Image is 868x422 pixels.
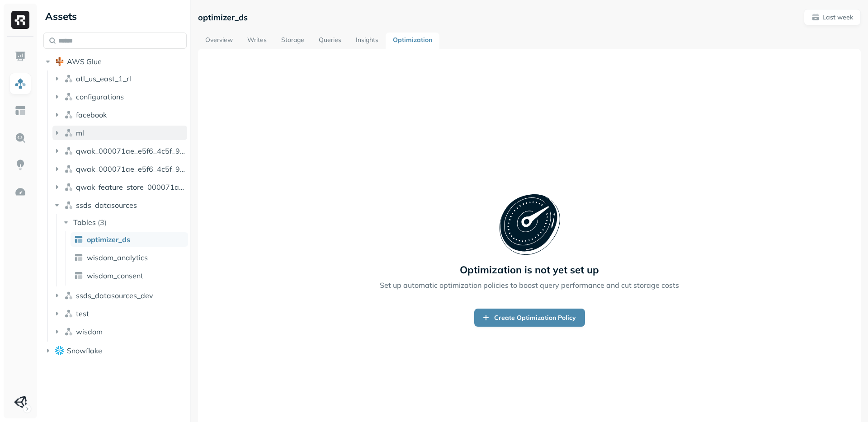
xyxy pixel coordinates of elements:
[52,108,187,122] button: facebook
[64,201,73,210] img: namespace
[67,346,102,355] span: Snowflake
[14,78,26,89] img: Assets
[460,263,599,276] p: Optimization is not yet set up
[52,144,187,158] button: qwak_000071ae_e5f6_4c5f_97ab_2b533d00d294_analytics_data
[52,71,187,86] button: atl_us_east_1_rl
[52,180,187,194] button: qwak_feature_store_000071ae_e5f6_4c5f_97ab_2b533d00d294
[386,33,439,49] a: Optimization
[64,128,73,137] img: namespace
[55,346,64,355] img: root
[74,235,83,244] img: table
[76,74,131,83] span: atl_us_east_1_rl
[198,33,240,49] a: Overview
[76,183,187,192] span: qwak_feature_store_000071ae_e5f6_4c5f_97ab_2b533d00d294
[64,327,73,336] img: namespace
[43,54,187,69] button: AWS Glue
[71,232,188,247] a: optimizer_ds
[55,57,64,66] img: root
[76,327,103,336] span: wisdom
[11,11,29,29] img: Ryft
[274,33,311,49] a: Storage
[52,306,187,321] button: test
[64,164,73,173] img: namespace
[14,105,26,117] img: Asset Explorer
[76,110,107,119] span: facebook
[52,162,187,176] button: qwak_000071ae_e5f6_4c5f_97ab_2b533d00d294_analytics_data_view
[74,253,83,262] img: table
[76,291,153,300] span: ssds_datasources_dev
[14,132,26,144] img: Query Explorer
[64,309,73,318] img: namespace
[52,324,187,339] button: wisdom
[64,146,73,155] img: namespace
[87,271,143,280] span: wisdom_consent
[74,271,83,280] img: table
[43,9,187,23] div: Assets
[380,280,679,291] p: Set up automatic optimization policies to boost query performance and cut storage costs
[804,9,861,25] button: Last week
[87,235,130,244] span: optimizer_ds
[61,215,188,230] button: Tables(3)
[73,218,96,227] span: Tables
[474,309,585,327] a: Create Optimization Policy
[98,218,107,227] p: ( 3 )
[240,33,274,49] a: Writes
[76,146,187,155] span: qwak_000071ae_e5f6_4c5f_97ab_2b533d00d294_analytics_data
[76,201,137,210] span: ssds_datasources
[64,291,73,300] img: namespace
[349,33,386,49] a: Insights
[52,198,187,212] button: ssds_datasources
[14,159,26,171] img: Insights
[52,89,187,104] button: configurations
[64,110,73,119] img: namespace
[87,253,148,262] span: wisdom_analytics
[76,309,89,318] span: test
[43,343,187,358] button: Snowflake
[71,268,188,283] a: wisdom_consent
[71,250,188,265] a: wisdom_analytics
[14,51,26,62] img: Dashboard
[64,183,73,192] img: namespace
[76,128,84,137] span: ml
[311,33,349,49] a: Queries
[76,92,124,101] span: configurations
[64,74,73,83] img: namespace
[14,396,27,408] img: Unity
[64,92,73,101] img: namespace
[52,288,187,303] button: ssds_datasources_dev
[14,186,26,198] img: Optimization
[67,57,102,66] span: AWS Glue
[76,164,187,173] span: qwak_000071ae_e5f6_4c5f_97ab_2b533d00d294_analytics_data_view
[198,12,248,23] p: optimizer_ds
[822,13,853,22] p: Last week
[52,126,187,140] button: ml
